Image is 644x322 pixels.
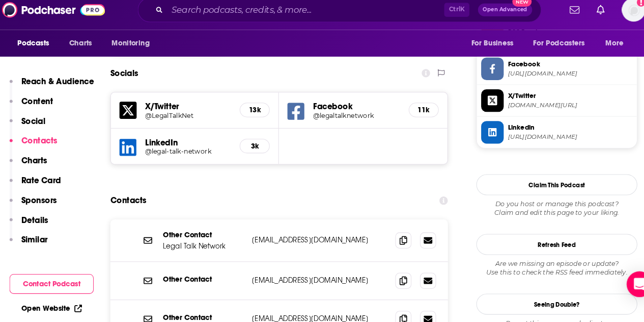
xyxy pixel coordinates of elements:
svg: Add a profile image [619,8,627,16]
span: Open Advanced [473,16,515,21]
p: Social [35,119,58,129]
a: Open Website [35,298,93,306]
p: Other Contact [170,270,246,279]
a: Facebook[URL][DOMAIN_NAME] [471,64,615,86]
a: @LegalTalkNet [153,115,234,123]
span: Facebook [497,66,615,75]
a: Show notifications dropdown [577,10,593,28]
span: X/Twitter [497,96,615,105]
span: More [590,43,607,58]
span: twitter.com/LegalTalkNet [497,106,615,113]
span: Linkedin [497,126,615,135]
a: Charts [74,41,108,60]
button: open menu [582,41,620,60]
a: Linkedin[URL][DOMAIN_NAME] [471,125,615,146]
span: https://www.linkedin.com/company/legal-talk-network [497,136,615,143]
span: https://www.facebook.com/legaltalknetwork [497,76,615,83]
span: Logged in as AlkaNara [605,8,627,30]
h2: Socials [120,69,146,89]
h2: Contacts [120,190,154,210]
p: [EMAIL_ADDRESS][DOMAIN_NAME] [254,233,382,242]
img: Podchaser - Follow, Share and Rate Podcasts [17,9,115,29]
p: Charts [35,157,60,166]
button: Social [24,119,58,138]
img: User Profile [605,8,627,30]
p: Legal Talk Network [170,239,246,247]
button: Open AdvancedNew [468,13,520,25]
span: For Podcasters [521,43,570,58]
button: Claim This Podcast [467,175,620,195]
p: [EMAIL_ADDRESS][DOMAIN_NAME] [254,271,382,280]
span: Do you host or manage this podcast? [467,199,620,207]
h5: 3k [251,144,262,153]
div: Search podcasts, credits, & more... [146,7,528,31]
a: X/Twitter[DOMAIN_NAME][URL] [471,94,615,116]
h5: 13k [251,110,262,118]
p: Other Contact [170,307,246,315]
span: Podcasts [32,43,62,58]
p: Reach & Audience [35,82,104,91]
button: Charts [24,157,60,176]
div: Are we missing an episode or update? Use this to check the RSS feed immediately. [467,256,620,272]
span: For Business [462,43,502,58]
button: Similar [24,232,60,251]
div: Open Intercom Messenger [609,267,634,291]
button: open menu [455,41,515,60]
button: open menu [514,41,584,60]
p: Contacts [35,138,69,147]
div: Claim and edit this page to your liking. [467,199,620,215]
a: Seeing Double? [467,288,620,308]
h5: X/Twitter [153,106,234,115]
span: Monitoring [121,43,157,58]
button: Sponsors [24,194,69,213]
h5: 11k [411,110,423,118]
button: Details [24,213,61,232]
p: Details [35,213,61,223]
button: Show profile menu [605,8,627,30]
span: Ctrl K [436,12,460,26]
button: Contacts [24,138,69,157]
p: Rate Card [35,176,73,185]
button: Reach & Audience [24,82,104,101]
p: Sponsors [35,194,69,204]
input: Search podcasts, credits, & more... [174,11,436,27]
p: Other Contact [170,228,246,237]
a: @legaltalknetwork [312,115,394,123]
button: Refresh Feed [467,232,620,252]
p: [EMAIL_ADDRESS][DOMAIN_NAME] [254,308,382,316]
span: New [501,6,519,16]
span: Charts [80,43,102,58]
button: Content [24,101,65,119]
div: Report this page as a duplicate. [467,312,620,320]
button: Contact Podcast [24,269,104,288]
p: Similar [35,232,60,241]
button: open menu [114,41,170,60]
p: Content [35,101,65,110]
h5: Facebook [312,106,394,115]
button: open menu [24,41,75,60]
a: Show notifications dropdown [551,10,569,28]
a: @legal-talk-network [153,150,234,157]
h5: LinkedIn [153,140,234,150]
button: Rate Card [24,176,73,194]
